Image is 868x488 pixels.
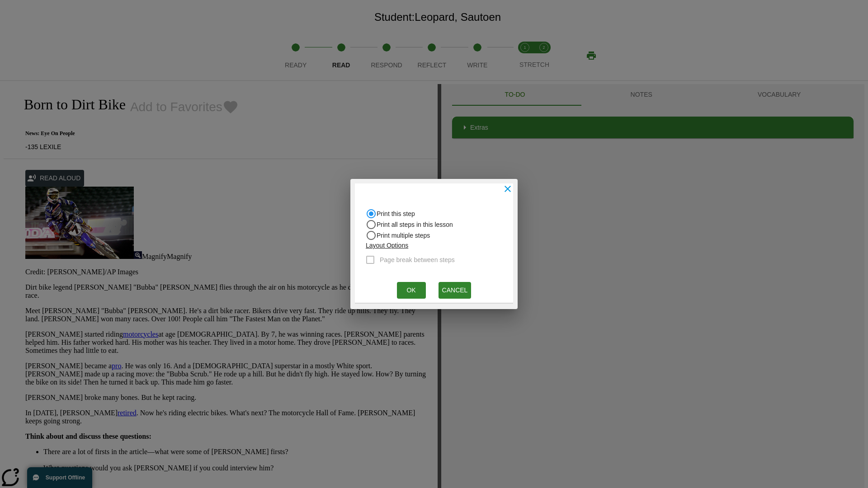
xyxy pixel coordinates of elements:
[397,282,426,299] button: Ok, Will open in new browser window or tab
[377,220,453,230] span: Print all steps in this lesson
[380,255,455,265] span: Page break between steps
[439,282,472,299] button: Cancel
[366,241,462,250] p: Layout Options
[377,209,415,219] span: Print this step
[377,231,430,240] span: Print multiple steps
[498,179,518,199] button: close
